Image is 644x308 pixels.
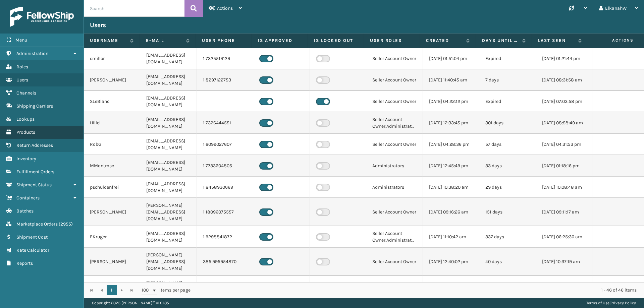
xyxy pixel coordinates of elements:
[197,177,253,198] td: 1 8458930669
[366,155,423,177] td: Administrators
[536,248,592,276] td: [DATE] 10:37:19 am
[142,285,191,295] span: items per page
[479,48,536,69] td: Expired
[423,276,479,304] td: [DATE] 10:44:20 am
[146,38,183,44] label: E-mail
[423,91,479,112] td: [DATE] 04:22:12 pm
[590,35,638,46] span: Actions
[536,276,592,304] td: [DATE] 02:19:58 pm
[16,234,48,240] span: Shipment Cost
[16,90,36,96] span: Channels
[479,155,536,177] td: 33 days
[479,177,536,198] td: 29 days
[536,177,592,198] td: [DATE] 10:08:48 am
[202,38,246,44] label: User phone
[586,301,609,305] a: Terms of Use
[200,287,637,294] div: 1 - 46 of 46 items
[140,276,197,304] td: [PERSON_NAME][EMAIL_ADDRESS][DOMAIN_NAME]
[84,276,140,304] td: [PERSON_NAME]
[197,134,253,155] td: 1 6099027607
[479,69,536,91] td: 7 days
[366,248,423,276] td: Seller Account Owner
[15,37,27,43] span: Menu
[423,134,479,155] td: [DATE] 04:28:36 pm
[140,177,197,198] td: [EMAIL_ADDRESS][DOMAIN_NAME]
[610,301,636,305] a: Privacy Policy
[366,276,423,304] td: Seller Account Owner,Administrators
[536,134,592,155] td: [DATE] 04:31:53 pm
[90,38,127,44] label: Username
[16,142,53,148] span: Return Addresses
[370,38,414,44] label: User Roles
[197,155,253,177] td: 1 7733604805
[84,112,140,134] td: Hillel
[16,195,40,201] span: Containers
[140,134,197,155] td: [EMAIL_ADDRESS][DOMAIN_NAME]
[536,48,592,69] td: [DATE] 01:21:44 pm
[479,276,536,304] td: Expired
[16,221,58,227] span: Marketplace Orders
[16,103,53,109] span: Shipping Carriers
[197,276,253,304] td: 1 7326008882
[107,285,117,295] a: 1
[142,287,152,294] span: 100
[84,198,140,226] td: [PERSON_NAME]
[479,248,536,276] td: 40 days
[366,134,423,155] td: Seller Account Owner
[197,69,253,91] td: 1 8297122753
[10,7,74,27] img: logo
[140,112,197,134] td: [EMAIL_ADDRESS][DOMAIN_NAME]
[479,112,536,134] td: 301 days
[90,21,106,29] h3: Users
[426,38,463,44] label: Created
[16,156,36,162] span: Inventory
[423,48,479,69] td: [DATE] 01:51:04 pm
[366,48,423,69] td: Seller Account Owner
[423,69,479,91] td: [DATE] 11:40:45 am
[314,38,358,44] label: Is Locked Out
[16,182,52,188] span: Shipment Status
[366,69,423,91] td: Seller Account Owner
[536,155,592,177] td: [DATE] 01:18:16 pm
[423,155,479,177] td: [DATE] 12:45:49 pm
[16,51,48,56] span: Administration
[423,248,479,276] td: [DATE] 12:40:02 pm
[482,38,519,44] label: Days until password expires
[586,298,636,308] div: |
[84,177,140,198] td: pschuldenfrei
[197,248,253,276] td: 385 995954870
[84,134,140,155] td: RobG
[16,208,34,214] span: Batches
[366,112,423,134] td: Seller Account Owner,Administrators
[479,198,536,226] td: 151 days
[140,48,197,69] td: [EMAIL_ADDRESS][DOMAIN_NAME]
[366,198,423,226] td: Seller Account Owner
[140,226,197,248] td: [EMAIL_ADDRESS][DOMAIN_NAME]
[140,91,197,112] td: [EMAIL_ADDRESS][DOMAIN_NAME]
[366,226,423,248] td: Seller Account Owner,Administrators
[84,226,140,248] td: EKruger
[366,177,423,198] td: Administrators
[366,91,423,112] td: Seller Account Owner
[197,112,253,134] td: 1 7326444551
[84,48,140,69] td: smiller
[16,129,35,135] span: Products
[16,77,28,83] span: Users
[140,198,197,226] td: [PERSON_NAME][EMAIL_ADDRESS][DOMAIN_NAME]
[84,155,140,177] td: MMontrose
[479,226,536,248] td: 337 days
[16,116,35,122] span: Lookups
[84,248,140,276] td: [PERSON_NAME]
[197,226,253,248] td: 1 9298841872
[16,247,49,253] span: Rate Calculator
[423,177,479,198] td: [DATE] 10:38:20 am
[140,155,197,177] td: [EMAIL_ADDRESS][DOMAIN_NAME]
[536,69,592,91] td: [DATE] 08:31:58 am
[197,48,253,69] td: 1 7325519129
[258,38,302,44] label: Is Approved
[16,260,33,266] span: Reports
[16,169,54,175] span: Fulfillment Orders
[140,248,197,276] td: [PERSON_NAME][EMAIL_ADDRESS][DOMAIN_NAME]
[536,91,592,112] td: [DATE] 07:03:58 pm
[479,91,536,112] td: Expired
